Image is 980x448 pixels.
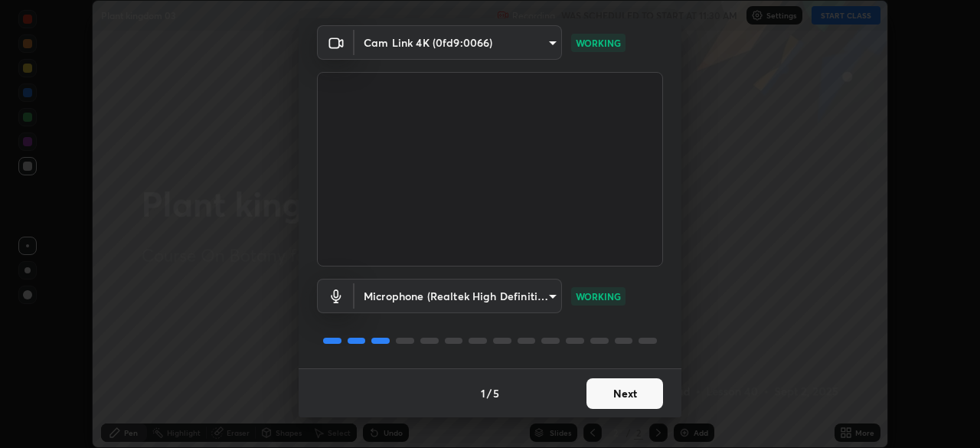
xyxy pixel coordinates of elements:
h4: 1 [481,385,485,401]
button: Next [586,378,663,409]
div: Cam Link 4K (0fd9:0066) [354,25,562,60]
div: Cam Link 4K (0fd9:0066) [354,279,562,313]
h4: / [487,385,492,401]
p: WORKING [576,289,621,303]
p: WORKING [576,36,621,50]
h4: 5 [493,385,499,401]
